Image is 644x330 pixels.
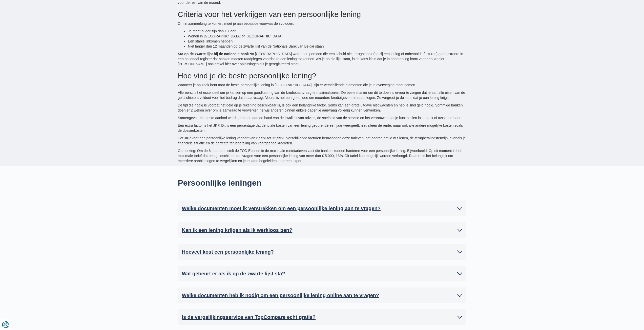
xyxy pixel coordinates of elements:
strong: Sta op de zwarte lijst bij de nationale bank? [178,52,251,56]
p: Een extra factor is het JKP. Dit is een percentage dat de totale kosten van een lening gedurende ... [178,123,466,133]
a: Welke documenten moet ik verstrekken om een persoonlijke lening aan te vragen? [182,205,462,212]
p: Om in aanmerking te komen, moet je aan bepaalde voorwaarden voldoen. [178,21,466,26]
h2: Criteria voor het verkrijgen van een persoonlijke lening [178,10,466,18]
li: Wonen in [GEOGRAPHIC_DATA] of [GEOGRAPHIC_DATA] [188,34,466,39]
h2: Welke documenten moet ik verstrekken om een persoonlijke lening aan te vragen? [182,205,381,212]
li: Een stabiel inkomen hebben [188,39,466,44]
h2: Kan ik een lening krijgen als ik werkloos ben? [182,226,293,234]
h2: Welke documenten heb ik nodig om een persoonlijke lening online aan te vragen? [182,292,379,299]
h2: Is de vergelijkingsservice van TopCompare echt gratis? [182,313,316,321]
h2: Hoe vind je de beste persoonlijke lening? [178,72,466,80]
a: Wat gebeurt er als ik op de zwarte lijst sta? [182,270,462,277]
p: In [GEOGRAPHIC_DATA] wordt een persoon die een schuld niet terugbetaalt (hetzij een lening of onb... [178,51,466,67]
h2: Hoeveel kost een persoonlijke lening? [182,248,274,256]
p: Allereerst is het essentieel om je kansen op een goedkeuring van de kredietaanvraag te maximalise... [178,90,466,100]
p: Opmerking: Om de 6 maanden stelt de FOD Economie de maximale rentetarieven vast die banken kunnen... [178,148,466,163]
li: Niet langer dan 12 maanden op de zwarte lijst van de Nationale Bank van België staan [188,44,466,49]
li: Je moet ouder zijn dan 18 jaar [188,29,466,34]
a: Welke documenten heb ik nodig om een persoonlijke lening online aan te vragen? [182,292,462,299]
a: Hoeveel kost een persoonlijke lening? [182,248,462,256]
p: Wanneer je op zoek bent naar de beste persoonlijke lening in [GEOGRAPHIC_DATA], zijn er verschill... [178,82,466,87]
h2: Wat gebeurt er als ik op de zwarte lijst sta? [182,270,285,277]
p: De tijd die nodig is voordat het geld op je rekening beschikbaar is, is ook een belangrijke facto... [178,103,466,113]
p: Het JKP voor een persoonlijke lening varieert van 6,99% tot 12,99%. Verschillende factoren beïnvl... [178,136,466,146]
a: Kan ik een lening krijgen als ik werkloos ben? [182,226,462,234]
h2: Persoonlijke leningen [178,178,368,188]
a: Is de vergelijkingsservice van TopCompare echt gratis? [182,313,462,321]
p: Samengevat, het beste aanbod wordt gemeten aan de hand van de kwaliteit van advies, de snelheid v... [178,115,466,120]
